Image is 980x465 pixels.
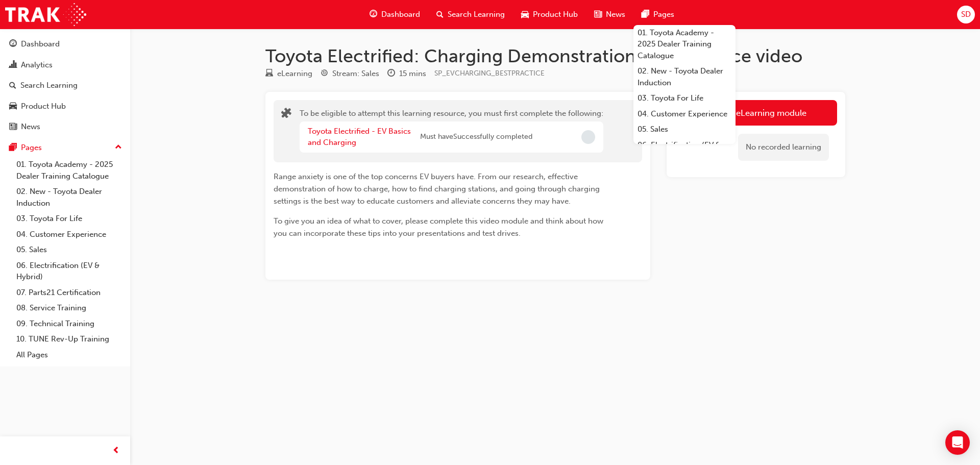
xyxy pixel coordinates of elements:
span: puzzle-icon [281,109,291,120]
a: pages-iconPages [633,4,682,25]
div: Open Intercom Messenger [945,430,970,455]
a: 09. Technical Training [12,316,126,332]
span: chart-icon [9,61,17,70]
h1: Toyota Electrified: Charging Demonstration best practice video [265,45,845,67]
div: Stream [321,67,379,80]
a: Search Learning [4,76,126,95]
div: 15 mins [399,68,426,80]
a: Dashboard [4,35,126,54]
span: clock-icon [387,69,395,79]
span: up-icon [115,141,122,154]
a: 02. New - Toyota Dealer Induction [12,184,126,211]
a: 01. Toyota Academy - 2025 Dealer Training Catalogue [633,25,736,64]
div: Type [265,67,312,80]
span: Pages [653,9,674,20]
button: Pages [4,138,126,157]
div: News [21,121,40,133]
span: guage-icon [370,8,377,21]
a: Product Hub [4,97,126,116]
div: Analytics [21,59,53,71]
a: 06. Electrification (EV & Hybrid) [633,137,736,164]
div: Search Learning [20,80,78,91]
span: car-icon [9,102,17,111]
button: DashboardAnalyticsSearch LearningProduct HubNews [4,33,126,138]
img: Trak [5,3,86,26]
span: Dashboard [381,9,420,20]
a: news-iconNews [586,4,633,25]
span: pages-icon [642,8,649,21]
a: car-iconProduct Hub [513,4,586,25]
span: News [606,9,625,20]
span: target-icon [321,69,328,79]
button: Launch eLearning module [675,100,837,126]
span: SD [961,9,971,20]
div: Stream: Sales [332,68,379,80]
div: No recorded learning [738,134,829,161]
a: News [4,117,126,136]
div: Pages [21,142,42,154]
a: Toyota Electrified - EV Basics and Charging [308,127,411,148]
button: SD [957,6,975,23]
span: pages-icon [9,143,17,153]
a: 08. Service Training [12,300,126,316]
span: Learning resource code [434,69,545,78]
span: news-icon [594,8,602,21]
div: eLearning [277,68,312,80]
span: news-icon [9,123,17,132]
div: To be eligible to attempt this learning resource, you must first complete the following: [300,108,603,155]
span: prev-icon [112,445,120,457]
span: Product Hub [533,9,578,20]
a: guage-iconDashboard [361,4,428,25]
span: search-icon [436,8,444,21]
a: 03. Toyota For Life [633,90,736,106]
a: All Pages [12,347,126,363]
a: 02. New - Toyota Dealer Induction [633,63,736,90]
a: 06. Electrification (EV & Hybrid) [12,258,126,285]
a: 07. Parts21 Certification [12,285,126,301]
div: Duration [387,67,426,80]
div: Dashboard [21,38,60,50]
span: Must have Successfully completed [420,131,532,143]
span: Search Learning [448,9,505,20]
a: 05. Sales [633,121,736,137]
a: 10. TUNE Rev-Up Training [12,331,126,347]
span: Incomplete [581,130,595,144]
span: learningResourceType_ELEARNING-icon [265,69,273,79]
div: Product Hub [21,101,66,112]
span: To give you an idea of what to cover, please complete this video module and think about how you c... [274,216,605,238]
span: search-icon [9,81,16,90]
a: search-iconSearch Learning [428,4,513,25]
a: 04. Customer Experience [12,227,126,242]
a: 01. Toyota Academy - 2025 Dealer Training Catalogue [12,157,126,184]
a: 04. Customer Experience [633,106,736,122]
a: 05. Sales [12,242,126,258]
span: guage-icon [9,40,17,49]
a: Analytics [4,56,126,75]
a: 03. Toyota For Life [12,211,126,227]
span: Range anxiety is one of the top concerns EV buyers have. From our research, effective demonstrati... [274,172,602,206]
span: car-icon [521,8,529,21]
